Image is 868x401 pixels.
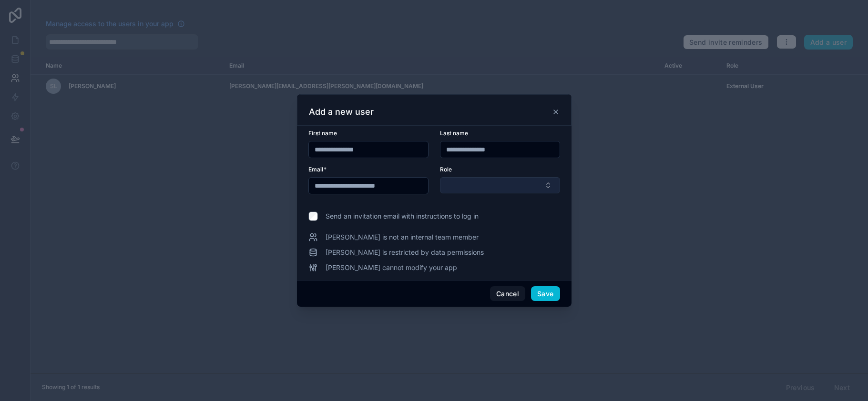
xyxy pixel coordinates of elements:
span: Last name [440,130,468,137]
button: Save [531,286,560,301]
h3: Add a new user [309,106,374,118]
span: Send an invitation email with instructions to log in [326,211,479,221]
span: [PERSON_NAME] is not an internal team member [326,232,479,242]
input: Send an invitation email with instructions to log in [308,211,318,221]
span: [PERSON_NAME] is restricted by data permissions [326,248,484,257]
button: Cancel [490,286,525,301]
button: Select Button [440,177,560,193]
span: Email [308,166,323,173]
span: First name [308,130,337,137]
span: [PERSON_NAME] cannot modify your app [326,263,457,272]
span: Role [440,166,452,173]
